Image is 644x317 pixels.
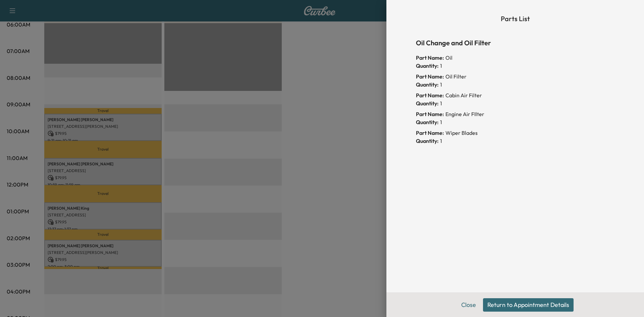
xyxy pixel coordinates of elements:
div: Cabin Air Filter [416,91,614,99]
span: Quantity: [416,118,439,126]
span: Part Name: [416,110,444,118]
div: 1 [416,81,614,89]
div: 1 [416,99,614,107]
div: Wiper Blades [416,129,614,137]
button: Close [457,298,480,312]
span: Part Name: [416,72,444,81]
span: Part Name: [416,54,444,62]
span: Quantity: [416,137,439,145]
h6: Parts List [416,13,614,24]
button: Return to Appointment Details [483,298,574,312]
div: 1 [416,62,614,70]
span: Quantity: [416,99,439,107]
div: Oil [416,54,614,62]
span: Quantity: [416,62,439,70]
span: Part Name: [416,129,444,137]
div: 1 [416,137,614,145]
span: Part Name: [416,91,444,99]
div: Engine Air FIlter [416,110,614,118]
span: Quantity: [416,81,439,89]
h6: Oil Change and Oil Filter [416,38,614,48]
div: 1 [416,118,614,126]
div: Oil Filter [416,72,614,81]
